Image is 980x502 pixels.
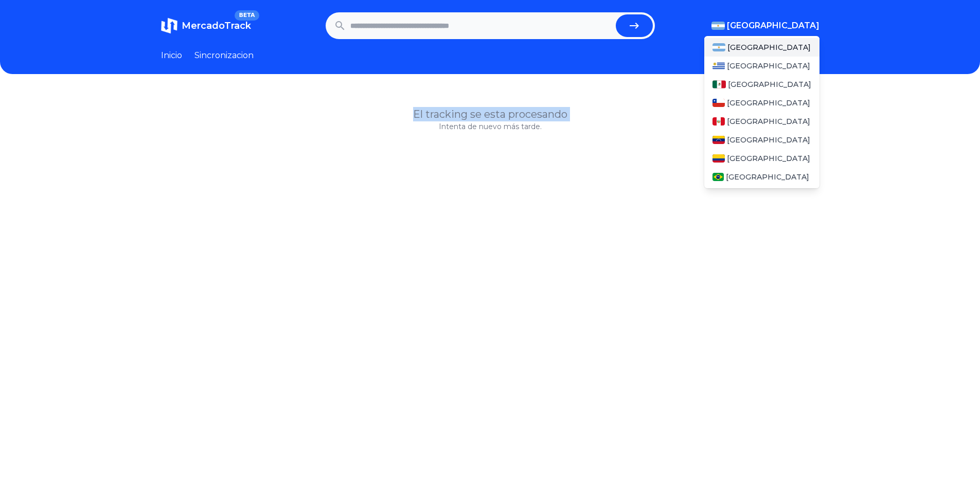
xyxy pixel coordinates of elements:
[727,98,810,108] span: [GEOGRAPHIC_DATA]
[726,172,809,182] span: [GEOGRAPHIC_DATA]
[704,75,819,94] a: Mexico[GEOGRAPHIC_DATA]
[711,22,725,30] img: Argentina
[704,112,819,131] a: Peru[GEOGRAPHIC_DATA]
[727,135,810,145] span: [GEOGRAPHIC_DATA]
[161,49,182,62] a: Inicio
[161,121,819,132] p: Intenta de nuevo más tarde.
[727,42,811,52] span: [GEOGRAPHIC_DATA]
[728,79,811,89] span: [GEOGRAPHIC_DATA]
[712,136,725,144] img: Venezuela
[727,61,810,71] span: [GEOGRAPHIC_DATA]
[727,20,819,32] span: [GEOGRAPHIC_DATA]
[704,168,819,186] a: Brasil[GEOGRAPHIC_DATA]
[161,17,177,34] img: MercadoTrack
[711,20,819,32] button: [GEOGRAPHIC_DATA]
[712,117,725,126] img: Peru
[704,131,819,149] a: Venezuela[GEOGRAPHIC_DATA]
[712,80,726,88] img: Mexico
[235,10,259,21] span: BETA
[704,149,819,168] a: Colombia[GEOGRAPHIC_DATA]
[182,20,251,31] span: MercadoTrack
[727,116,810,127] span: [GEOGRAPHIC_DATA]
[712,43,726,51] img: Argentina
[161,17,251,34] a: MercadoTrackBETA
[704,94,819,112] a: Chile[GEOGRAPHIC_DATA]
[704,57,819,75] a: Uruguay[GEOGRAPHIC_DATA]
[704,38,819,57] a: Argentina[GEOGRAPHIC_DATA]
[194,49,254,62] a: Sincronizacion
[712,99,725,107] img: Chile
[727,153,810,164] span: [GEOGRAPHIC_DATA]
[712,62,725,70] img: Uruguay
[161,107,819,121] h1: El tracking se esta procesando
[712,173,724,181] img: Brasil
[712,154,725,163] img: Colombia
